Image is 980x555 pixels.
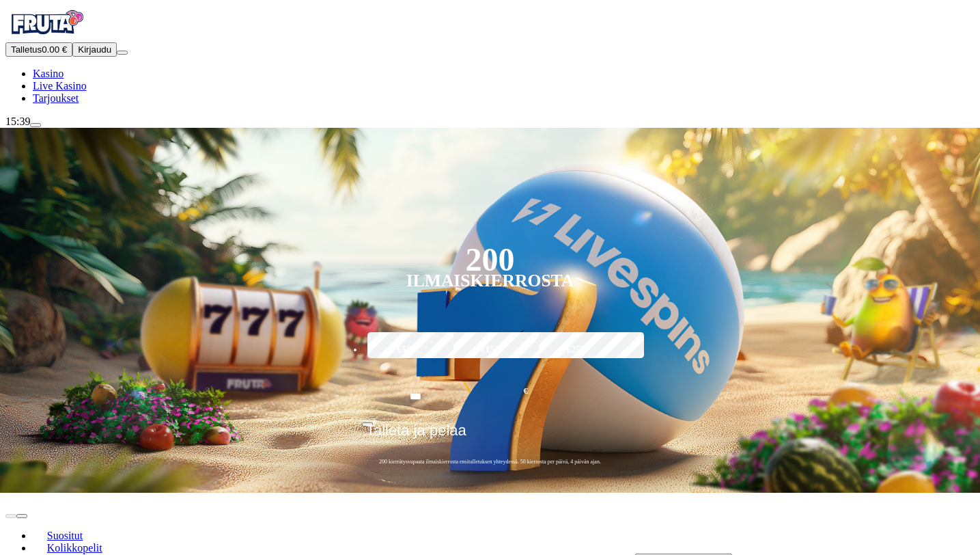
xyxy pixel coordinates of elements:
button: prev slide [5,514,16,518]
span: 0.00 € [42,44,67,55]
img: Fruta [5,5,87,40]
span: Tarjoukset [33,92,79,104]
span: Kirjaudu [78,44,111,55]
div: Ilmaiskierrosta [406,273,574,289]
span: Kolikkopelit [42,542,108,554]
a: poker-chip iconLive Kasino [33,80,87,92]
button: menu [117,51,128,55]
a: gift-inverted iconTarjoukset [33,92,79,104]
span: € [373,418,377,426]
span: Suositut [42,530,88,541]
a: Suositut [33,525,97,545]
span: 15:39 [5,116,30,127]
span: Live Kasino [33,80,87,92]
span: Kasino [33,68,64,79]
button: Talletusplus icon0.00 € [5,42,72,57]
button: live-chat [30,123,41,127]
div: 200 [465,252,514,268]
label: €50 [364,330,445,370]
span: € [524,385,528,398]
nav: Primary [5,5,975,105]
button: Kirjaudu [72,42,117,57]
label: €150 [450,330,531,370]
span: Talletus [11,44,42,55]
a: diamond iconKasino [33,68,64,79]
button: next slide [16,514,27,518]
span: Talleta ja pelaa [366,422,466,449]
span: 200 kierrätysvapaata ilmaiskierrosta ensitalletuksen yhteydessä. 50 kierrosta per päivä, 4 päivän... [362,458,618,465]
a: Fruta [5,30,87,42]
label: €250 [535,330,616,370]
button: Talleta ja pelaa [362,421,618,450]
